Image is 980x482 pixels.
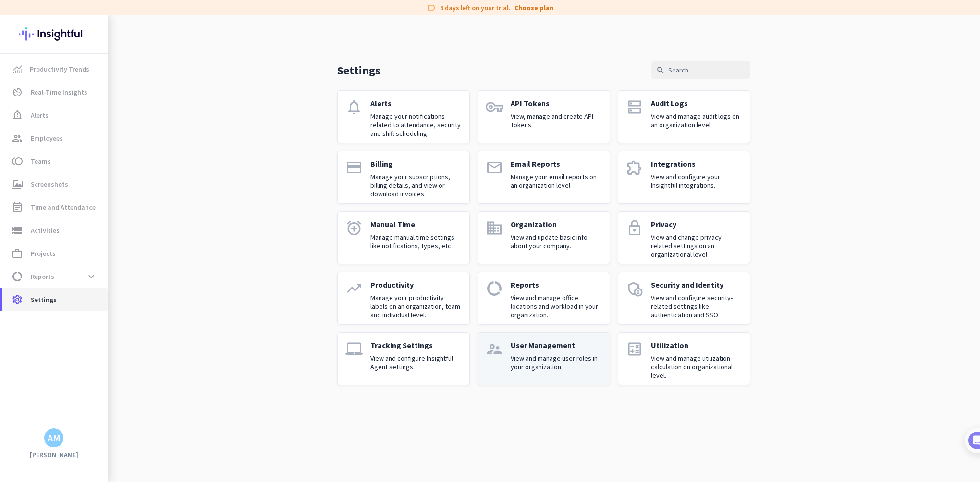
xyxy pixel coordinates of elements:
[511,159,602,169] p: Email Reports
[31,271,54,282] span: Reports
[370,233,462,250] p: Manage manual time settings like notifications, types, etc.
[370,354,462,371] p: View and configure Insightful Agent settings.
[486,280,503,297] i: data_usage
[2,173,108,196] a: perm_mediaScreenshots
[651,354,742,380] p: View and manage utilization calculation on organizational level.
[289,4,307,22] button: Collapse window
[370,219,462,229] p: Manual Time
[337,332,470,385] a: laptop_macTracking SettingsView and configure Insightful Agent settings.
[478,151,610,204] a: emailEmail ReportsManage your email reports on an organization level.
[511,172,602,190] p: Manage your email reports on an organization level.
[370,293,462,319] p: Manage your productivity labels on an organization, team and individual level.
[511,233,602,250] p: View and update basic info about your company.
[651,61,750,79] input: Search
[19,15,89,53] img: Insightful logo
[12,394,319,405] div: Did this answer your question?
[133,404,147,423] span: 😞
[656,66,665,74] i: search
[370,98,462,108] p: Alerts
[511,354,602,371] p: View and manage user roles in your organization.
[127,435,204,443] a: Open in help center
[486,98,503,116] i: vpn_key
[158,404,172,423] span: 😐
[31,294,57,305] span: Settings
[478,272,610,325] a: data_usageReportsView and manage office locations and workload in your organization.
[31,86,87,98] span: Real-Time Insights
[12,179,23,190] i: perm_media
[486,340,503,358] i: supervisor_account
[2,150,108,173] a: tollTeams
[486,159,503,176] i: email
[337,151,470,204] a: paymentBillingManage your subscriptions, billing details, and view or download invoices.
[345,340,363,358] i: laptop_mac
[2,288,108,311] a: settingsSettings
[478,211,610,264] a: domainOrganizationView and update basic info about your company.
[337,272,470,325] a: trending_upProductivityManage your productivity labels on an organization, team and individual le...
[345,219,363,237] i: alarm_add
[48,433,61,443] div: AM
[6,4,24,22] button: go back
[345,98,363,116] i: notifications
[626,280,643,297] i: admin_panel_settings
[31,133,63,144] span: Employees
[370,280,462,289] p: Productivity
[651,219,742,229] p: Privacy
[12,202,23,213] i: event_note
[478,332,610,385] a: supervisor_accountUser ManagementView and manage user roles in your organization.
[511,293,602,319] p: View and manage office locations and workload in your organization.
[345,159,363,176] i: payment
[2,58,108,81] a: menu-itemProductivity Trends
[2,81,108,104] a: av_timerReal-Time Insights
[337,63,380,78] p: Settings
[153,404,178,423] span: neutral face reaction
[12,109,23,121] i: notification_important
[31,179,68,190] span: Screenshots
[370,112,462,138] p: Manage your notifications related to attendance, security and shift scheduling
[618,151,750,204] a: extensionIntegrationsView and configure your Insightful integrations.
[13,65,22,73] img: menu-item
[345,280,363,297] i: trending_up
[511,112,602,129] p: View, manage and create API Tokens.
[12,225,23,236] i: storage
[651,172,742,190] p: View and configure your Insightful integrations.
[370,172,462,198] p: Manage your subscriptions, billing details, and view or download invoices.
[31,156,51,167] span: Teams
[427,3,436,12] i: label
[626,98,643,116] i: dns
[2,196,108,219] a: event_noteTime and Attendance
[31,225,60,236] span: Activities
[2,265,108,288] a: data_usageReportsexpand_more
[511,340,602,350] p: User Management
[337,90,470,143] a: notificationsAlertsManage your notifications related to attendance, security and shift scheduling
[511,98,602,108] p: API Tokens
[651,293,742,319] p: View and configure security-related settings like authentication and SSO.
[183,404,197,423] span: 😃
[478,90,610,143] a: vpn_keyAPI TokensView, manage and create API Tokens.
[2,219,108,242] a: storageActivities
[626,219,643,237] i: lock
[307,4,324,21] div: Close
[128,404,153,423] span: disappointed reaction
[12,271,23,282] i: data_usage
[2,104,108,127] a: notification_importantAlerts
[486,219,503,237] i: domain
[31,202,96,213] span: Time and Attendance
[337,211,470,264] a: alarm_addManual TimeManage manual time settings like notifications, types, etc.
[12,294,23,305] i: settings
[31,109,49,121] span: Alerts
[2,127,108,150] a: groupEmployees
[651,233,742,259] p: View and change privacy-related settings on an organizational level.
[514,3,553,12] a: Choose plan
[83,268,100,285] button: expand_more
[370,340,462,350] p: Tracking Settings
[626,159,643,176] i: extension
[12,248,23,259] i: work_outline
[511,219,602,229] p: Organization
[651,98,742,108] p: Audit Logs
[12,156,23,167] i: toll
[651,280,742,289] p: Security and Identity
[2,242,108,265] a: work_outlineProjects
[511,280,602,289] p: Reports
[651,159,742,169] p: Integrations
[651,340,742,350] p: Utilization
